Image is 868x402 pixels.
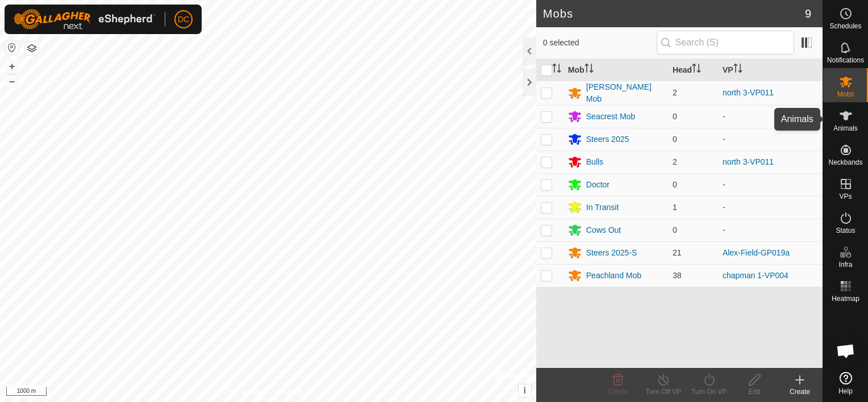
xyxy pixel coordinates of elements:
[718,105,823,128] td: -
[543,7,805,20] h2: Mobs
[837,91,854,98] span: Mobs
[732,387,777,397] div: Edit
[14,9,156,30] img: Gallagher Logo
[586,224,621,236] div: Cows Out
[838,261,852,268] span: Infra
[586,270,641,282] div: Peachland Mob
[552,65,561,74] p-sorticon: Activate to sort
[585,65,594,74] p-sorticon: Activate to sort
[543,37,657,49] span: 0 selected
[668,59,718,81] th: Head
[673,248,682,257] span: 21
[829,334,863,368] div: Open chat
[673,135,677,144] span: 0
[586,133,629,145] div: Steers 2025
[805,5,811,22] span: 9
[586,202,619,213] div: In Transit
[673,271,682,280] span: 38
[673,180,677,189] span: 0
[178,14,189,26] span: DC
[673,112,677,121] span: 0
[5,41,19,55] button: Reset Map
[733,65,742,74] p-sorticon: Activate to sort
[5,60,19,73] button: +
[524,386,526,395] span: i
[777,387,823,397] div: Create
[718,196,823,219] td: -
[608,388,628,396] span: Delete
[723,271,788,280] a: chapman 1-VP004
[586,111,635,123] div: Seacrest Mob
[673,203,677,212] span: 1
[657,31,794,55] input: Search (S)
[838,388,853,395] span: Help
[586,81,663,105] div: [PERSON_NAME] Mob
[829,23,861,30] span: Schedules
[641,387,686,397] div: Turn Off VP
[586,179,610,191] div: Doctor
[718,173,823,196] td: -
[839,193,852,200] span: VPs
[827,57,864,64] span: Notifications
[718,59,823,81] th: VP
[5,74,19,88] button: –
[586,247,637,259] div: Steers 2025-S
[833,125,858,132] span: Animals
[686,387,732,397] div: Turn On VP
[718,219,823,241] td: -
[519,384,531,397] button: i
[673,157,677,166] span: 2
[673,225,677,235] span: 0
[223,387,266,397] a: Privacy Policy
[718,128,823,150] td: -
[25,41,39,55] button: Map Layers
[673,88,677,97] span: 2
[836,227,855,234] span: Status
[279,387,313,397] a: Contact Us
[832,295,859,302] span: Heatmap
[823,367,868,399] a: Help
[828,159,862,166] span: Neckbands
[586,156,603,168] div: Bulls
[723,248,790,257] a: Alex-Field-GP019a
[723,88,774,97] a: north 3-VP011
[723,157,774,166] a: north 3-VP011
[692,65,701,74] p-sorticon: Activate to sort
[564,59,668,81] th: Mob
